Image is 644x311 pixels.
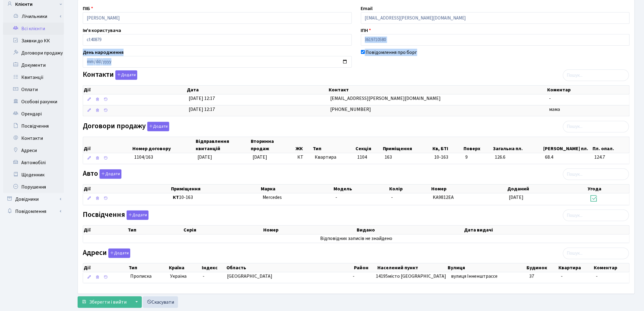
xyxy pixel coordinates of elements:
input: Пошук... [563,69,629,81]
th: Країна [168,263,201,272]
a: Особові рахунки [3,96,64,108]
th: Серія [183,226,263,234]
th: Область [226,263,354,272]
span: [DATE] [253,154,267,161]
span: 163 [385,154,392,161]
input: Пошук... [563,168,629,180]
button: Адреси [108,249,130,258]
th: Дата видачі [464,226,629,234]
th: Марка [260,185,333,193]
th: Вторинна продаж [250,137,295,153]
th: Квартира [558,263,593,272]
label: Контакти [83,70,137,80]
span: 10-163 [173,194,258,201]
span: [DATE] [509,194,524,201]
th: Тип [127,226,183,234]
span: КТ [297,154,310,161]
a: Скасувати [143,296,178,308]
th: Номер договору [132,137,195,153]
a: Всі клієнти [3,23,64,35]
th: Дії [83,86,186,94]
a: Додати [114,69,137,80]
span: Зберегти і вийти [89,299,127,306]
th: Дії [83,185,170,193]
a: Автомобілі [3,157,64,169]
a: Заявки до КК [3,35,64,47]
span: Україна [170,273,198,280]
span: KA9812EA [433,194,454,201]
label: ПІБ [83,5,93,12]
span: 14195місто [GEOGRAPHIC_DATA] [376,273,446,280]
span: - [549,95,551,102]
label: Ім'я користувача [83,27,121,34]
span: Прописка [130,273,152,280]
th: Номер [263,226,356,234]
label: Адреси [83,249,130,258]
a: Щоденник [3,169,64,181]
a: Повідомлення [3,205,64,217]
span: - [391,194,393,201]
label: Посвідчення [83,210,149,220]
th: Коментар [547,86,630,94]
span: - [336,194,338,201]
a: Додати [146,121,169,131]
a: Адреси [3,144,64,157]
a: Додати [98,168,121,179]
label: Договори продажу [83,122,169,131]
span: 37 [529,273,534,280]
td: Відповідних записів не знайдено [83,235,629,243]
span: мама [549,106,560,113]
span: - [596,273,598,280]
button: Контакти [115,70,137,80]
span: [DATE] 12:17 [189,106,215,113]
span: Квартира [315,154,352,161]
th: Поверх [463,137,493,153]
span: [EMAIL_ADDRESS][PERSON_NAME][DOMAIN_NAME] [331,95,441,102]
button: Зберегти і вийти [78,296,131,308]
span: [DATE] 12:17 [189,95,215,102]
th: Індекс [201,263,226,272]
span: - [203,273,205,280]
th: Тип [128,263,168,272]
a: Договори продажу [3,47,64,59]
a: Порушення [3,181,64,193]
span: 1104/163 [134,154,153,161]
th: Доданий [507,185,587,193]
span: [DATE] [198,154,212,161]
button: Посвідчення [127,210,149,220]
th: Тип [312,137,355,153]
a: Контакти [3,132,64,144]
a: Орендарі [3,108,64,120]
th: Коментар [593,263,630,272]
a: Додати [107,247,130,258]
a: Документи [3,59,64,71]
span: 126.6 [495,154,540,161]
th: Дії [83,137,132,153]
input: Пошук... [563,248,629,259]
th: Видано [356,226,464,234]
th: Будинок [526,263,558,272]
th: Дата [186,86,328,94]
input: Пошук... [563,121,629,133]
th: [PERSON_NAME] пл. [543,137,592,153]
a: Квитанції [3,71,64,83]
th: Контакт [328,86,547,94]
a: Оплати [3,83,64,96]
span: [GEOGRAPHIC_DATA] [227,273,272,280]
button: Договори продажу [147,122,169,131]
span: 68.4 [545,154,590,161]
span: [PHONE_NUMBER] [331,106,371,113]
span: 9 [466,154,490,161]
th: Номер [431,185,507,193]
span: 124.7 [595,154,627,161]
th: Секція [355,137,382,153]
a: Лічильники [7,10,64,23]
th: Населений пункт [377,263,447,272]
th: Колір [389,185,431,193]
span: 1104 [357,154,367,161]
th: Район [353,263,377,272]
th: Приміщення [170,185,260,193]
label: День народження [83,49,124,56]
label: Авто [83,169,121,179]
th: Приміщення [382,137,432,153]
